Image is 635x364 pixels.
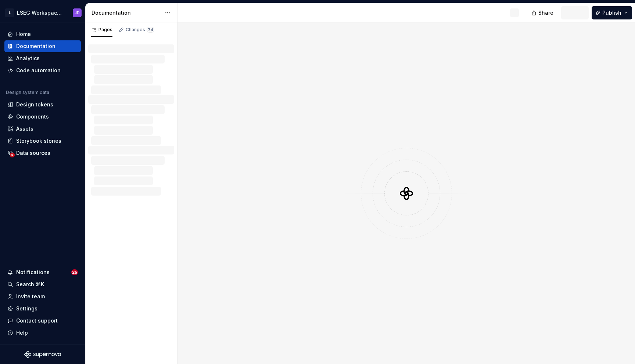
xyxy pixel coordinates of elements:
[4,65,81,76] a: Code automation
[16,317,58,324] div: Contact support
[126,27,154,33] div: Changes
[1,5,84,21] button: LLSEG Workspace Design SystemJD
[24,351,61,358] svg: Supernova Logo
[16,305,37,312] div: Settings
[4,28,81,40] a: Home
[4,291,81,302] a: Invite team
[16,113,49,120] div: Components
[16,101,53,108] div: Design tokens
[91,27,112,33] div: Pages
[528,6,558,19] button: Share
[147,27,154,33] span: 74
[4,315,81,327] button: Contact support
[16,125,33,132] div: Assets
[4,123,81,135] a: Assets
[4,111,81,123] a: Components
[4,279,81,290] button: Search ⌘K
[5,8,14,17] div: L
[4,135,81,147] a: Storybook stories
[16,329,28,336] div: Help
[4,266,81,278] button: Notifications25
[6,90,49,95] div: Design system data
[71,269,78,275] span: 25
[75,10,80,16] div: JD
[16,67,61,74] div: Code automation
[92,9,161,17] div: Documentation
[16,293,45,300] div: Invite team
[538,9,553,17] span: Share
[16,269,50,276] div: Notifications
[4,327,81,339] button: Help
[16,281,44,288] div: Search ⌘K
[4,40,81,52] a: Documentation
[16,149,50,157] div: Data sources
[592,6,632,19] button: Publish
[4,147,81,159] a: Data sources
[4,303,81,314] a: Settings
[16,55,40,62] div: Analytics
[602,9,621,17] span: Publish
[4,52,81,64] a: Analytics
[16,137,61,145] div: Storybook stories
[16,30,31,38] div: Home
[4,99,81,110] a: Design tokens
[17,9,64,17] div: LSEG Workspace Design System
[16,43,55,50] div: Documentation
